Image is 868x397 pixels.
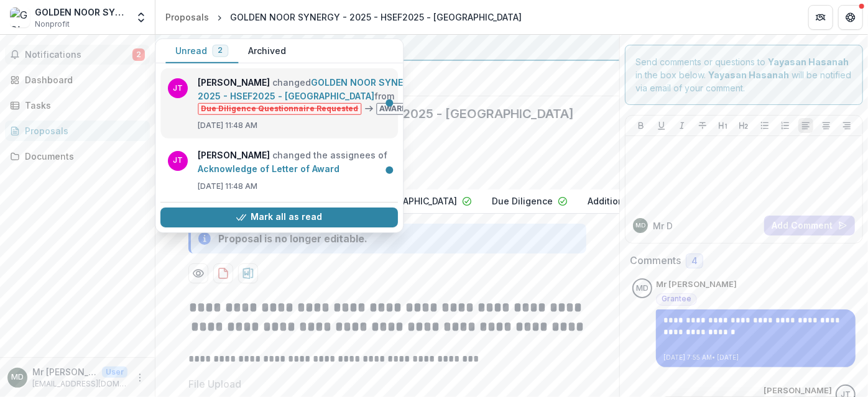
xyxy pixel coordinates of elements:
[716,118,731,133] button: Heading 1
[35,6,127,19] div: GOLDEN NOOR SYNERGY
[32,378,127,390] p: [EMAIL_ADDRESS][DOMAIN_NAME]
[764,385,832,397] p: [PERSON_NAME]
[691,256,698,267] span: 4
[764,216,855,235] button: Add Comment
[160,208,398,227] button: Mark all as read
[5,45,150,65] button: Notifications2
[188,376,241,391] p: File Upload
[132,48,145,61] span: 2
[838,5,863,30] button: Get Help
[588,194,722,208] p: Additional Documents Request
[662,294,691,303] span: Grantee
[198,148,390,176] p: changed the assignees of
[218,46,223,55] span: 2
[165,11,209,24] div: Proposals
[708,70,789,80] strong: Yayasan Hasanah
[5,70,150,90] a: Dashboard
[218,231,367,246] div: Proposal is no longer editable.
[25,124,140,137] div: Proposals
[653,219,673,232] p: Mr D
[11,373,24,381] div: Mr Dastan
[492,194,553,208] p: Due Diligence
[798,118,813,133] button: Align Left
[102,367,127,378] p: User
[198,77,428,101] a: GOLDEN NOOR SYNERGY - 2025 - HSEF2025 - [GEOGRAPHIC_DATA]
[25,50,132,60] span: Notifications
[634,118,649,133] button: Bold
[198,163,339,174] a: Acknowledge of Letter of Award
[132,370,147,385] button: More
[757,118,772,133] button: Bullet List
[839,118,854,133] button: Align Right
[654,118,669,133] button: Underline
[819,118,834,133] button: Align Center
[736,118,751,133] button: Heading 2
[132,5,150,30] button: Open entity switcher
[10,7,30,27] img: GOLDEN NOOR SYNERGY
[808,5,833,30] button: Partners
[165,39,238,63] button: Unread
[663,353,848,362] p: [DATE] 7:55 AM • [DATE]
[656,278,737,291] p: Mr [PERSON_NAME]
[213,263,233,283] button: download-proposal
[238,263,258,283] button: download-proposal
[35,19,70,30] span: Nonprofit
[25,150,140,163] div: Documents
[238,39,296,63] button: Archived
[25,73,140,86] div: Dashboard
[5,121,150,141] a: Proposals
[695,118,710,133] button: Strike
[188,263,208,283] button: Preview 0d0f2ebe-afc6-4919-98bb-f4b45089fd31-3.pdf
[635,222,645,229] div: Mr Dastan
[160,8,527,26] nav: breadcrumb
[32,365,97,378] p: Mr [PERSON_NAME]
[160,8,214,26] a: Proposals
[25,99,140,112] div: Tasks
[630,255,681,267] h2: Comments
[5,95,150,116] a: Tasks
[625,45,863,105] div: Send comments or questions to in the box below. will be notified via email of your comment.
[768,57,849,67] strong: Yayasan Hasanah
[675,118,690,133] button: Italicize
[230,11,522,24] div: GOLDEN NOOR SYNERGY - 2025 - HSEF2025 - [GEOGRAPHIC_DATA]
[198,76,448,115] p: changed from
[5,146,150,167] a: Documents
[778,118,793,133] button: Ordered List
[636,285,649,293] div: Mr Dastan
